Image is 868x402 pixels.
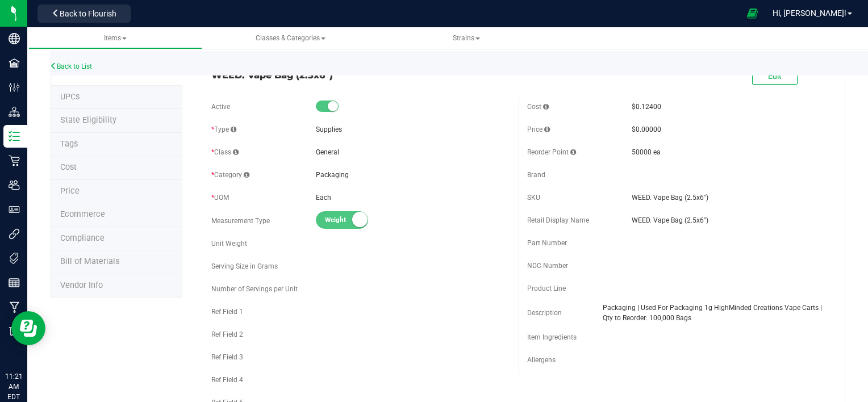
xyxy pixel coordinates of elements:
[211,148,239,156] span: Class
[9,204,20,215] inline-svg: User Roles
[316,171,349,179] span: Packaging
[60,280,103,290] span: Vendor Info
[527,356,556,364] span: Allergens
[211,217,270,225] span: Measurement Type
[316,148,339,156] span: General
[60,139,78,149] span: Tag
[211,353,243,361] span: Ref Field 3
[768,72,782,81] span: Edit
[752,68,798,85] button: Edit
[211,285,298,293] span: Number of Servings per Unit
[256,34,325,42] span: Classes & Categories
[211,376,243,384] span: Ref Field 4
[603,303,826,323] span: Packaging | Used For Packaging 1g HighMinded Creations Vape Carts | Qty to Reorder: 100,000 Bags
[60,92,80,102] span: Tag
[211,194,229,202] span: UOM
[527,262,568,270] span: NDC Number
[50,62,92,70] a: Back to List
[60,162,77,172] span: Cost
[60,186,80,196] span: Price
[527,216,589,224] span: Retail Display Name
[527,333,577,341] span: Item Ingredients
[9,326,20,337] inline-svg: Billing
[104,34,127,42] span: Items
[60,9,116,18] span: Back to Flourish
[5,371,22,402] p: 11:21 AM EDT
[527,125,550,133] span: Price
[60,210,105,219] span: Ecommerce
[740,2,765,24] span: Open Ecommerce Menu
[9,253,20,264] inline-svg: Tags
[9,82,20,93] inline-svg: Configuration
[527,171,545,179] span: Brand
[9,179,20,191] inline-svg: Users
[60,233,105,243] span: Compliance
[632,148,661,156] span: 50000 ea
[9,277,20,288] inline-svg: Reports
[773,9,846,18] span: Hi, [PERSON_NAME]!
[632,125,661,133] span: $0.00000
[60,257,119,266] span: Bill of Materials
[316,125,342,133] span: Supplies
[37,5,131,23] button: Back to Flourish
[527,284,566,292] span: Product Line
[11,311,45,345] iframe: Resource center
[527,239,567,247] span: Part Number
[316,194,331,202] span: Each
[211,308,243,316] span: Ref Field 1
[9,33,20,44] inline-svg: Company
[9,131,20,142] inline-svg: Inventory
[9,155,20,166] inline-svg: Retail
[60,115,116,125] span: Tag
[9,228,20,240] inline-svg: Integrations
[632,215,826,225] span: WEED. Vape Bag (2.5x6")
[325,212,376,228] span: Weight
[527,194,540,202] span: SKU
[9,301,20,313] inline-svg: Manufacturing
[527,103,549,111] span: Cost
[211,262,278,270] span: Serving Size in Grams
[527,148,576,156] span: Reorder Point
[211,103,230,111] span: Active
[211,171,249,179] span: Category
[453,34,480,42] span: Strains
[211,125,236,133] span: Type
[9,106,20,118] inline-svg: Distribution
[211,330,243,338] span: Ref Field 2
[527,309,562,317] span: Description
[211,240,247,248] span: Unit Weight
[632,103,661,111] span: $0.12400
[9,57,20,69] inline-svg: Facilities
[632,192,826,203] span: WEED. Vape Bag (2.5x6")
